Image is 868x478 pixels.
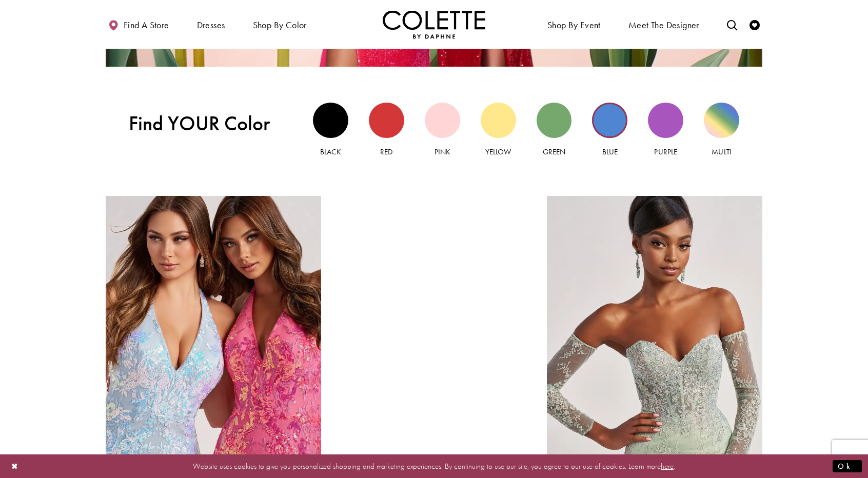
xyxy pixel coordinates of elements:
[628,20,699,30] span: Meet the designer
[481,103,516,138] div: Yellow view
[704,103,739,138] div: Multi view
[626,10,702,38] a: Meet the designer
[592,103,627,157] a: Blue view Blue
[129,112,290,135] span: Find YOUR Color
[712,147,731,157] span: Multi
[250,10,309,38] span: Shop by color
[592,103,627,138] div: Blue view
[320,147,341,157] span: Black
[369,103,404,138] div: Red view
[602,147,618,157] span: Blue
[106,196,321,468] a: Sequin Dresses Related Link
[661,461,674,471] a: here
[194,10,228,38] span: Dresses
[313,103,348,157] a: Black view Black
[106,10,171,38] a: Find a store
[724,10,740,38] a: Toggle search
[648,103,683,138] div: Purple view
[197,20,225,30] span: Dresses
[648,103,683,157] a: Purple view Purple
[481,103,516,157] a: Yellow view Yellow
[124,20,169,30] span: Find a store
[253,20,307,30] span: Shop by color
[547,20,601,30] span: Shop By Event
[537,103,572,138] div: Green view
[747,10,762,38] a: Check Wishlist
[380,147,392,157] span: Red
[543,147,565,157] span: Green
[313,103,348,138] div: Black view
[547,196,762,468] a: Lace Dress Spring 2025 collection Related Link
[833,460,862,472] button: Submit Dialog
[654,147,677,157] span: Purple
[485,147,511,157] span: Yellow
[425,103,460,157] a: Pink view Pink
[6,457,24,475] button: Close Dialog
[383,10,485,38] a: Visit Home Page
[545,10,603,38] span: Shop By Event
[435,147,450,157] span: Pink
[383,10,485,38] img: Colette by Daphne
[369,103,404,157] a: Red view Red
[74,459,794,473] p: Website uses cookies to give you personalized shopping and marketing experiences. By continuing t...
[704,103,739,157] a: Multi view Multi
[425,103,460,138] div: Pink view
[537,103,572,157] a: Green view Green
